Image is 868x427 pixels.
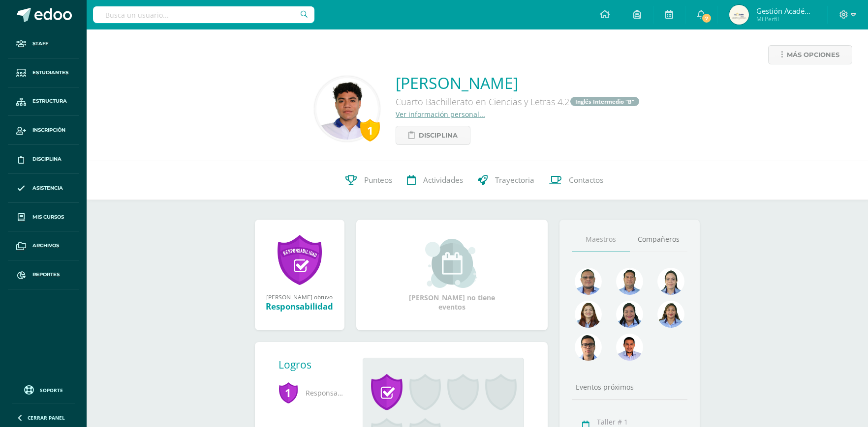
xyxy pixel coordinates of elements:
a: Punteos [338,161,400,200]
a: Ver información personal... [396,110,485,119]
span: Gestión Académica [756,6,815,16]
a: Archivos [8,231,79,260]
span: Estudiantes [32,69,68,77]
img: event_small.png [425,239,479,288]
span: Inscripción [32,126,65,134]
img: b3275fa016b95109afc471d3b448d7ac.png [575,334,602,361]
a: Mis cursos [8,203,79,232]
a: [PERSON_NAME] [396,72,640,93]
a: Reportes [8,260,79,289]
a: Contactos [542,161,611,200]
span: 7 [701,13,712,24]
span: Mis cursos [32,213,64,221]
img: 4a7f7f1a360f3d8e2a3425f4c4febaf9.png [616,301,643,328]
img: d418ab5d63d9026e7b08737ddbfc736b.png [316,78,378,140]
span: Responsabilidad [279,379,347,406]
span: Más opciones [787,46,839,64]
a: Más opciones [768,45,852,64]
div: 1 [360,119,380,142]
div: Eventos próximos [572,382,688,392]
a: Compañeros [630,227,688,252]
div: [PERSON_NAME] obtuvo [265,293,335,301]
span: Disciplina [32,155,62,163]
span: 1 [279,381,298,404]
a: Actividades [400,161,470,200]
a: Soporte [12,383,75,396]
img: a9adb280a5deb02de052525b0213cdb9.png [575,301,602,328]
a: Estructura [8,87,79,116]
input: Busca un usuario... [93,6,314,23]
span: Asistencia [32,184,63,192]
img: ff93632bf489dcbc5131d32d8a4af367.png [729,5,749,25]
div: Cuarto Bachillerato en Ciencias y Letras 4.2 [396,93,640,110]
a: Inglés Intermedio "B" [570,97,639,106]
span: Actividades [423,175,463,186]
img: cc0c97458428ff7fb5cd31c6f23e5075.png [616,334,643,361]
div: Responsabilidad [265,301,335,312]
span: Soporte [40,387,63,394]
a: Staff [8,29,79,58]
span: Estructura [32,97,67,105]
span: Staff [32,40,48,48]
span: Mi Perfil [756,15,815,23]
a: Estudiantes [8,58,79,87]
img: 2ac039123ac5bd71a02663c3aa063ac8.png [616,268,643,295]
span: Archivos [32,242,59,250]
img: 375aecfb130304131abdbe7791f44736.png [657,268,684,295]
span: Disciplina [419,126,458,144]
img: 72fdff6db23ea16c182e3ba03ce826f1.png [657,301,684,328]
div: Taller # 1 [597,417,685,427]
img: 99962f3fa423c9b8099341731b303440.png [575,268,602,295]
div: [PERSON_NAME] no tiene eventos [403,239,501,312]
div: Logros [279,358,355,371]
span: Contactos [569,175,603,186]
span: Punteos [364,175,392,186]
a: Asistencia [8,174,79,203]
a: Trayectoria [470,161,542,200]
span: Cerrar panel [28,414,65,421]
a: Maestros [572,227,630,252]
a: Inscripción [8,116,79,145]
a: Disciplina [8,145,79,174]
span: Reportes [32,271,60,279]
a: Disciplina [396,126,470,145]
span: Trayectoria [495,175,534,186]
